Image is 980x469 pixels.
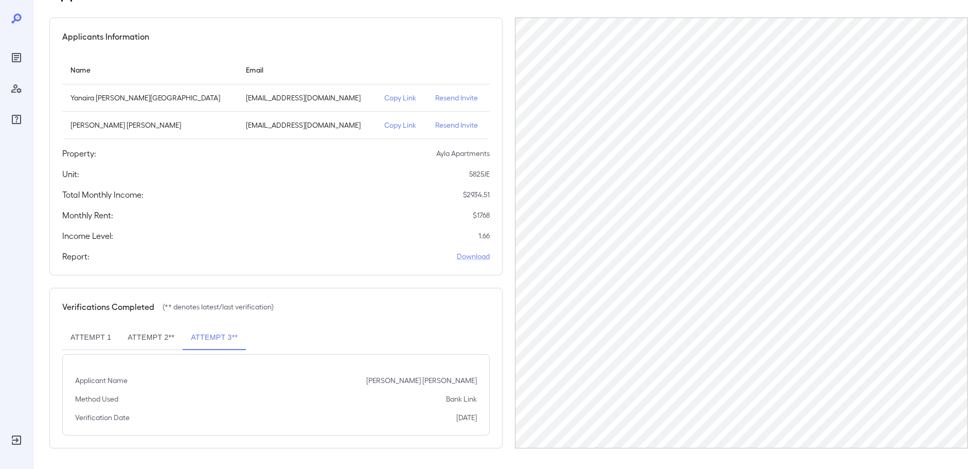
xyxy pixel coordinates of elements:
button: Attempt 1 [62,325,119,350]
h5: Total Monthly Income: [62,188,144,201]
p: [PERSON_NAME] [PERSON_NAME] [366,375,477,386]
button: Attempt 2** [119,325,183,350]
p: 5825JE [469,169,490,179]
h5: Verifications Completed [62,301,154,313]
h5: Monthly Rent: [62,209,113,221]
h5: Unit: [62,168,79,180]
p: Yanaira [PERSON_NAME][GEOGRAPHIC_DATA] [70,93,229,103]
p: Verification Date [75,412,130,423]
p: Method Used [75,394,118,404]
div: Log Out [8,432,25,448]
h5: Report: [62,250,90,263]
p: [EMAIL_ADDRESS][DOMAIN_NAME] [246,120,368,130]
p: [EMAIL_ADDRESS][DOMAIN_NAME] [246,93,368,103]
p: Resend Invite [435,93,481,103]
h5: Applicants Information [62,30,149,43]
p: 1.66 [478,231,490,241]
p: Copy Link [384,93,419,103]
p: (** denotes latest/last verification) [163,302,274,312]
th: Email [238,55,376,84]
p: Applicant Name [75,375,128,386]
table: simple table [62,55,490,139]
th: Name [62,55,238,84]
div: FAQ [8,111,25,128]
p: $ 1768 [473,210,490,220]
p: Bank Link [446,394,477,404]
p: Ayla Apartments [436,148,490,159]
p: [PERSON_NAME] [PERSON_NAME] [70,120,229,130]
div: Manage Users [8,80,25,97]
a: Download [457,251,490,262]
p: Resend Invite [435,120,481,130]
div: Reports [8,49,25,66]
p: Copy Link [384,120,419,130]
button: Attempt 3** [183,325,246,350]
h5: Income Level: [62,230,113,242]
h5: Property: [62,147,96,160]
p: $ 2934.51 [463,189,490,200]
p: [DATE] [456,412,477,423]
